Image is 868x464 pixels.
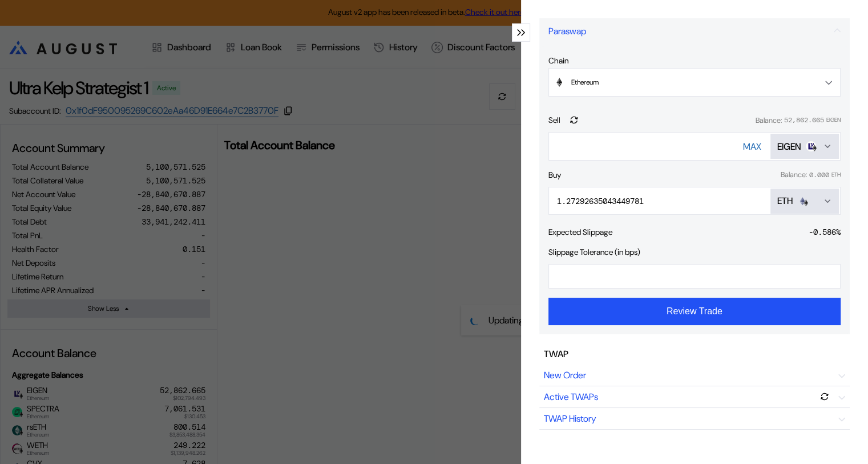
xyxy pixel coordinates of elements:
[548,25,586,37] div: Paraswap
[548,227,612,237] div: Expected Slippage
[548,170,561,180] div: Buy
[557,78,599,87] div: Ethereum
[770,189,839,214] button: Open menu for selecting token for payment
[743,141,761,153] div: MAX
[544,391,598,403] div: Active TWAPs
[797,196,808,206] img: ethereum.png
[548,298,841,325] button: Review Trade
[802,199,809,206] img: svg+xml,%3c
[544,413,596,425] div: TWAP History
[811,145,818,151] img: svg+xml,%3c
[770,134,839,159] button: Open menu for selecting token for payment
[809,170,829,179] div: 0.000
[777,141,801,153] div: EIGEN
[777,195,793,207] div: ETH
[548,115,560,125] div: Sell
[555,78,564,87] img: svg+xml,%3c
[809,227,841,237] div: -0.586%
[806,141,816,151] img: eigen.jpg
[548,247,640,257] div: Slippage Tolerance (in bps)
[826,117,841,123] div: EIGEN
[548,55,841,66] div: Chain
[743,133,761,160] button: MAX
[548,68,841,97] button: Open menu
[557,196,644,206] div: 1.27292635043449781
[756,116,782,125] div: Balance:
[781,170,807,179] div: Balance:
[544,369,586,381] div: New Order
[784,115,824,125] div: 52,862.665
[831,171,841,178] div: ETH
[544,348,568,360] div: TWAP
